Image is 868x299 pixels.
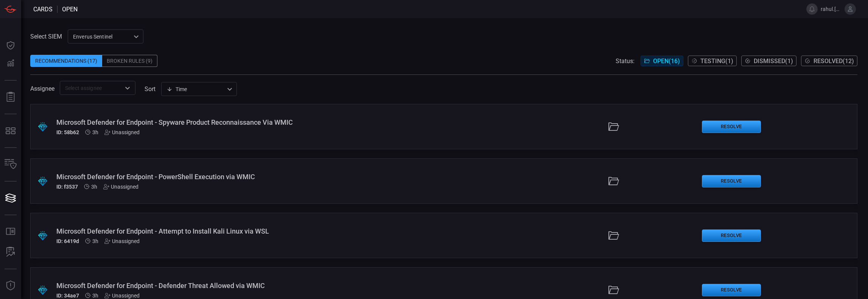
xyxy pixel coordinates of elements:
[821,6,842,12] span: rahul.[PERSON_NAME]
[702,121,761,133] button: Resolve
[2,155,20,174] button: Inventory
[92,129,98,135] span: Sep 30, 2025 1:52 PM
[2,36,20,54] button: Dashboard
[2,277,20,295] button: Threat Intelligence
[73,33,131,40] p: Enverus Sentinel
[102,55,157,67] div: Broken Rules (9)
[30,55,102,67] div: Recommendations (17)
[33,6,53,13] span: Cards
[2,189,20,207] button: Cards
[702,284,761,296] button: Resolve
[104,293,140,299] div: Unassigned
[2,54,20,73] button: Detections
[122,83,133,93] button: Open
[641,56,683,66] button: Open(16)
[56,173,367,181] div: Microsoft Defender for Endpoint - PowerShell Execution via WMIC
[653,57,680,65] span: Open ( 16 )
[754,57,793,65] span: Dismissed ( 1 )
[104,129,140,135] div: Unassigned
[56,227,367,235] div: Microsoft Defender for Endpoint - Attempt to Install Kali Linux via WSL
[56,118,367,126] div: Microsoft Defender for Endpoint - Spyware Product Reconnaissance Via WMIC
[103,184,138,190] div: Unassigned
[56,293,79,299] h5: ID: 34ae7
[62,6,78,13] span: open
[62,83,121,93] input: Select assignee
[104,238,140,244] div: Unassigned
[2,243,20,261] button: ALERT ANALYSIS
[2,223,20,241] button: Rule Catalog
[30,85,54,92] span: Assignee
[56,282,367,290] div: Microsoft Defender for Endpoint - Defender Threat Allowed via WMIC
[2,88,20,106] button: Reports
[702,175,761,187] button: Resolve
[91,184,97,190] span: Sep 30, 2025 1:52 PM
[30,33,62,40] label: Select SIEM
[741,56,796,66] button: Dismissed(1)
[56,184,78,190] h5: ID: f3537
[145,85,156,93] label: sort
[2,122,20,140] button: MITRE - Detection Posture
[702,229,761,242] button: Resolve
[814,57,854,65] span: Resolved ( 12 )
[616,57,635,65] span: Status:
[166,85,225,93] div: Time
[56,238,79,244] h5: ID: 6419d
[688,56,737,66] button: Testing(1)
[92,238,98,244] span: Sep 30, 2025 1:52 PM
[700,57,733,65] span: Testing ( 1 )
[801,56,857,66] button: Resolved(12)
[56,129,79,135] h5: ID: 58b62
[92,293,98,299] span: Sep 30, 2025 1:52 PM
